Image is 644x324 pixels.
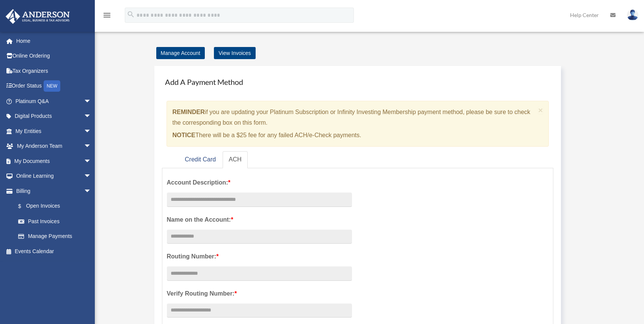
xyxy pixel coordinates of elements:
[5,139,103,154] a: My Anderson Teamarrow_drop_down
[5,244,103,259] a: Events Calendar
[5,109,103,124] a: Digital Productsarrow_drop_down
[11,199,103,214] a: $Open Invoices
[5,78,103,94] a: Order StatusNEW
[166,101,549,147] div: if you are updating your Platinum Subscription or Infinity Investing Membership payment method, p...
[5,63,103,78] a: Tax Organizers
[11,229,99,244] a: Manage Payments
[214,47,255,59] a: View Invoices
[84,153,99,169] span: arrow_drop_down
[5,49,103,64] a: Online Ordering
[102,13,112,20] a: menu
[84,183,99,199] span: arrow_drop_down
[173,130,536,141] p: There will be a $25 fee for any failed ACH/e-Check payments.
[22,202,26,211] span: $
[223,151,248,168] a: ACH
[127,10,135,19] i: search
[167,214,352,225] label: Name on the Account:
[5,94,103,109] a: Platinum Q&Aarrow_drop_down
[173,132,195,138] strong: NOTICE
[162,74,554,90] h4: Add A Payment Method
[84,109,99,124] span: arrow_drop_down
[11,214,103,229] a: Past Invoices
[44,80,60,92] div: NEW
[173,109,205,115] strong: REMINDER
[5,153,103,169] a: My Documentsarrow_drop_down
[167,288,352,299] label: Verify Routing Number:
[167,177,352,188] label: Account Description:
[3,9,72,24] img: Anderson Advisors Platinum Portal
[167,251,352,262] label: Routing Number:
[5,33,103,49] a: Home
[5,183,103,199] a: Billingarrow_drop_down
[84,139,99,154] span: arrow_drop_down
[5,169,103,184] a: Online Learningarrow_drop_down
[84,169,99,184] span: arrow_drop_down
[102,11,112,20] i: menu
[179,151,222,168] a: Credit Card
[84,94,99,109] span: arrow_drop_down
[627,9,638,20] img: User Pic
[5,124,103,139] a: My Entitiesarrow_drop_down
[538,106,543,114] span: ×
[84,124,99,139] span: arrow_drop_down
[538,106,543,114] button: Close
[156,47,205,59] a: Manage Account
